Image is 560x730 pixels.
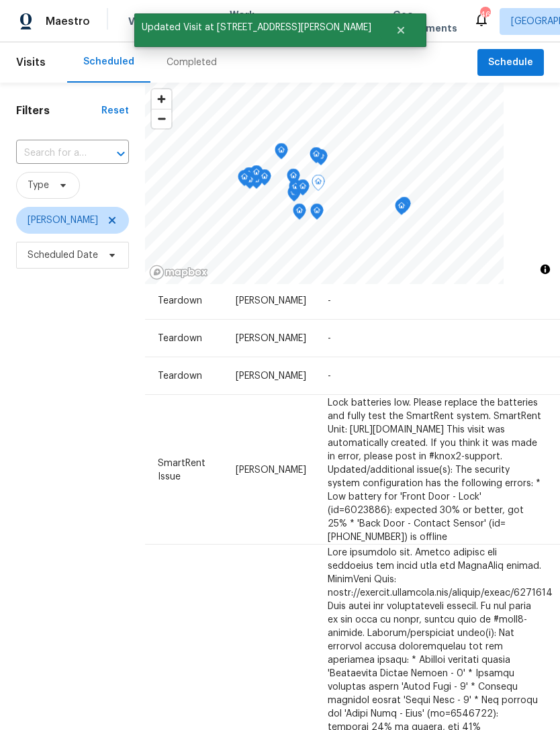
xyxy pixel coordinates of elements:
[379,17,423,44] button: Close
[477,49,544,77] button: Schedule
[28,248,98,262] span: Scheduled Date
[236,334,306,343] span: [PERSON_NAME]
[101,104,129,118] div: Reset
[275,143,288,164] div: Map marker
[296,179,310,200] div: Map marker
[328,296,331,306] span: -
[28,214,98,227] span: [PERSON_NAME]
[395,199,408,220] div: Map marker
[250,165,263,186] div: Map marker
[16,48,46,77] span: Visits
[158,458,205,481] span: SmartRent Issue
[312,175,325,195] div: Map marker
[152,89,171,109] button: Zoom in
[393,8,457,35] span: Geo Assignments
[242,167,256,188] div: Map marker
[328,371,331,381] span: -
[158,371,202,381] span: Teardown
[111,144,130,163] button: Open
[287,169,300,189] div: Map marker
[236,371,306,381] span: [PERSON_NAME]
[236,296,306,306] span: [PERSON_NAME]
[46,15,90,28] span: Maestro
[128,15,156,28] span: Visits
[258,169,271,190] div: Map marker
[152,109,171,128] button: Zoom out
[398,197,411,218] div: Map marker
[310,147,323,168] div: Map marker
[28,179,49,192] span: Type
[480,8,489,21] div: 46
[310,203,324,224] div: Map marker
[145,83,504,284] canvas: Map
[158,296,202,306] span: Teardown
[149,265,208,280] a: Mapbox homepage
[328,334,331,343] span: -
[537,261,553,277] button: Toggle attribution
[16,143,91,164] input: Search for an address...
[83,55,134,69] div: Scheduled
[16,104,101,118] h1: Filters
[167,56,217,69] div: Completed
[238,170,251,191] div: Map marker
[236,465,306,474] span: [PERSON_NAME]
[289,179,302,200] div: Map marker
[328,398,541,541] span: Lock batteries low. Please replace the batteries and fully test the SmartRent system. SmartRent U...
[152,109,171,128] span: Zoom out
[230,8,264,35] span: Work Orders
[134,13,379,42] span: Updated Visit at [STREET_ADDRESS][PERSON_NAME]
[488,54,533,71] span: Schedule
[158,334,202,343] span: Teardown
[293,203,306,224] div: Map marker
[541,262,549,277] span: Toggle attribution
[287,185,301,206] div: Map marker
